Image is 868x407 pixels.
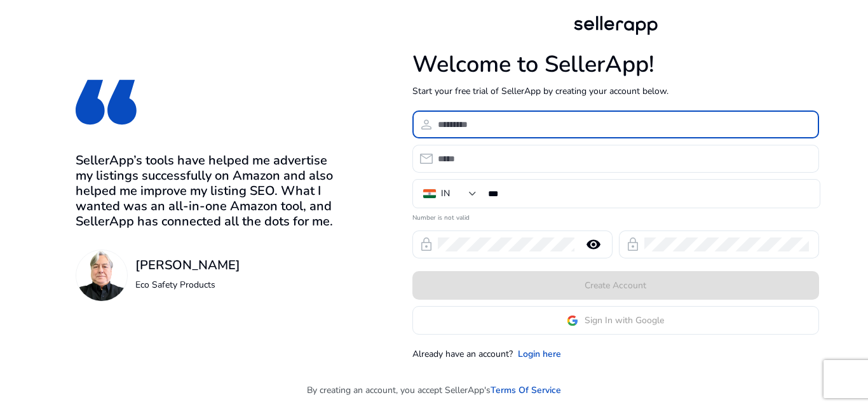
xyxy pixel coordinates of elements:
div: IN [441,187,450,201]
h1: Welcome to SellerApp! [412,51,819,78]
span: lock [419,237,434,252]
span: lock [625,237,641,252]
span: email [419,151,434,166]
p: Eco Safety Products [135,278,240,291]
mat-error: Number is not valid [412,210,819,223]
a: Terms Of Service [491,384,561,397]
p: Start your free trial of SellerApp by creating your account below. [412,84,819,98]
mat-icon: remove_red_eye [578,237,609,252]
a: Login here [518,347,561,361]
h3: [PERSON_NAME] [135,258,240,273]
h3: SellerApp’s tools have helped me advertise my listings successfully on Amazon and also helped me ... [76,153,347,229]
span: person [419,117,434,132]
p: Already have an account? [412,347,513,361]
